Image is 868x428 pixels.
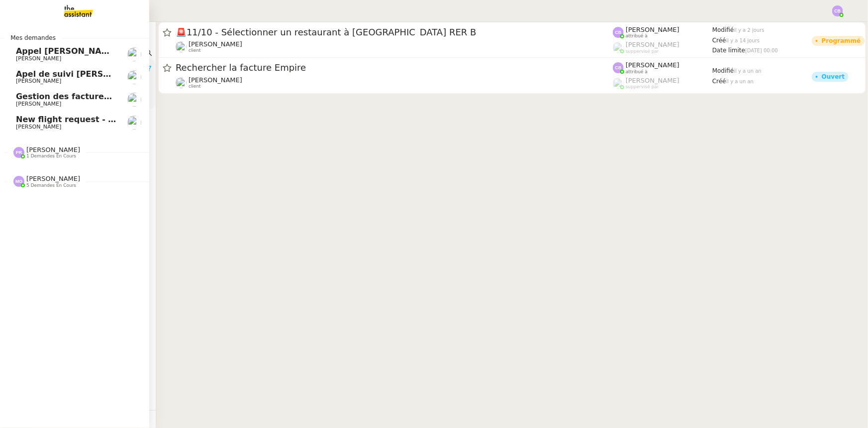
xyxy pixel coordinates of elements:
[189,84,201,89] span: client
[613,27,624,38] img: svg
[626,61,679,69] span: [PERSON_NAME]
[176,27,187,37] span: 🚨
[189,40,242,48] span: [PERSON_NAME]
[613,26,712,39] app-user-label: attribué à
[26,153,76,159] span: 1 demandes en cours
[613,42,624,53] img: users%2FoFdbodQ3TgNoWt9kP3GXAs5oaCq1%2Favatar%2Fprofile-pic.png
[189,76,242,84] span: [PERSON_NAME]
[734,68,762,74] span: il y a un an
[26,175,80,182] span: [PERSON_NAME]
[626,84,659,90] span: suppervisé par
[176,77,187,88] img: users%2FyAaYa0thh1TqqME0LKuif5ROJi43%2Favatar%2F3a825d04-53b1-4b39-9daa-af456df7ce53
[712,67,734,74] span: Modifié
[13,176,24,187] img: svg
[176,76,613,89] app-user-detailed-label: client
[4,33,62,43] span: Mes demandes
[613,78,624,89] img: users%2FoFdbodQ3TgNoWt9kP3GXAs5oaCq1%2Favatar%2Fprofile-pic.png
[13,147,24,158] img: svg
[626,26,679,33] span: [PERSON_NAME]
[745,48,778,53] span: [DATE] 00:00
[26,146,80,153] span: [PERSON_NAME]
[734,27,765,33] span: il y a 2 jours
[16,55,61,62] span: [PERSON_NAME]
[712,26,734,33] span: Modifié
[26,183,76,188] span: 5 demandes en cours
[176,40,613,53] app-user-detailed-label: client
[712,78,726,85] span: Créé
[16,124,61,130] span: [PERSON_NAME]
[176,28,613,37] span: 11/10 - Sélectionner un restaurant à [GEOGRAPHIC_DATA] RER B
[16,46,201,56] span: Appel [PERSON_NAME] - [PERSON_NAME]
[626,77,679,84] span: [PERSON_NAME]
[626,41,679,48] span: [PERSON_NAME]
[726,38,760,43] span: il y a 14 jours
[832,5,843,16] img: svg
[626,33,648,39] span: attribué à
[127,47,141,61] img: users%2FW4OQjB9BRtYK2an7yusO0WsYLsD3%2Favatar%2F28027066-518b-424c-8476-65f2e549ac29
[176,63,613,72] span: Rechercher la facture Empire
[613,62,624,73] img: svg
[16,78,61,84] span: [PERSON_NAME]
[16,101,61,107] span: [PERSON_NAME]
[16,115,182,124] span: New flight request - [PERSON_NAME]
[16,92,239,101] span: Gestion des factures d'achat - septembre/octobre
[613,41,712,54] app-user-label: suppervisé par
[626,69,648,75] span: attribué à
[613,61,712,74] app-user-label: attribué à
[613,77,712,90] app-user-label: suppervisé par
[822,38,861,44] div: Programmé
[127,70,141,84] img: users%2FW4OQjB9BRtYK2an7yusO0WsYLsD3%2Favatar%2F28027066-518b-424c-8476-65f2e549ac29
[712,47,745,54] span: Date limite
[176,41,187,52] img: users%2FyAaYa0thh1TqqME0LKuif5ROJi43%2Favatar%2F3a825d04-53b1-4b39-9daa-af456df7ce53
[626,49,659,54] span: suppervisé par
[726,79,754,84] span: il y a un an
[127,116,141,130] img: users%2FC9SBsJ0duuaSgpQFj5LgoEX8n0o2%2Favatar%2Fec9d51b8-9413-4189-adfb-7be4d8c96a3c
[189,48,201,53] span: client
[822,74,845,80] div: Ouvert
[712,37,726,44] span: Créé
[16,69,235,79] span: Apel de suivi [PERSON_NAME] ([DOMAIN_NAME])
[127,93,141,107] img: users%2FRqsVXU4fpmdzH7OZdqyP8LuLV9O2%2Favatar%2F0d6ec0de-1f9c-4f7b-9412-5ce95fe5afa7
